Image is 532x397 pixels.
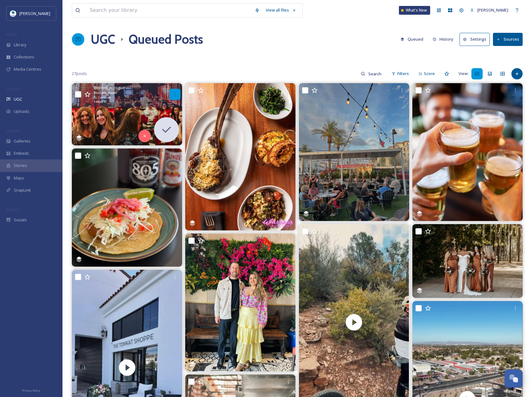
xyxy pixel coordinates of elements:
span: Media Centres [14,66,41,72]
img: download.jpeg [10,10,16,17]
button: Queued [397,33,426,45]
button: Settings [460,33,490,46]
button: Open Chat [505,369,523,388]
span: MEDIA [6,32,17,37]
a: Privacy Policy [22,386,40,394]
h1: Queued Posts [129,30,203,49]
span: Galleries [14,138,31,144]
button: Sources [493,33,523,46]
span: SOCIALS [6,207,19,212]
span: Carousel [98,95,111,100]
a: Settings [460,33,493,46]
a: History [430,33,460,45]
span: Stories [14,163,27,168]
span: SnapLink [14,187,31,193]
a: [PERSON_NAME] [467,4,511,16]
img: The Best Fish Taco in Arizona? You be the judge. Crispy beer-battered cod, fresh slaw, house crem... [72,148,182,267]
span: Collections [14,54,34,60]
img: Looking for your next favorite beer? We’ve got an ever-changing selection of craft brews, featuri... [412,83,523,221]
span: WIDGETS [6,128,21,133]
img: We are excited to have the Pizza Butcher joining us for live music tomorrow night from 4-7!! Tomo... [299,83,409,221]
span: Privacy Policy [22,389,40,393]
span: Filters [397,71,409,77]
img: #BrunchnSip Family Can I Talk to You... Brunch & Sip is apart of a Family. The name of our Family... [185,83,296,230]
span: 1440 x 810 [94,100,106,104]
input: Search your library [87,3,251,17]
span: Embeds [14,150,29,156]
span: Socials [14,217,27,223]
a: UGC [91,30,115,49]
span: COLLECT [6,87,20,91]
span: Maps [14,175,24,181]
img: Making memories🌺 I got to share my favorite Mexican restaurant, themexicanocomida with my family.... [185,234,296,371]
span: [PERSON_NAME] [477,7,508,13]
span: View: [459,71,469,77]
span: Uploads [14,108,29,114]
span: @ rebel_n_rogue [94,85,125,91]
input: Search [365,68,385,80]
span: 27 posts [72,71,87,77]
button: History [430,33,457,45]
img: One of our favorite photo locations is this courtyard located right behind SoHo63. Just a 30 seco... [412,224,523,298]
span: Manually Added [94,91,117,95]
span: Score [424,71,435,77]
span: Library [14,42,26,48]
img: Swifties, you slayed it. That was one for the books! Thanks for making trivia last night unforget... [72,83,182,145]
a: What's New [399,6,430,15]
a: Queued [397,33,430,45]
span: UGC [14,96,22,102]
a: View all files [263,4,299,16]
span: [PERSON_NAME] [19,11,50,16]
